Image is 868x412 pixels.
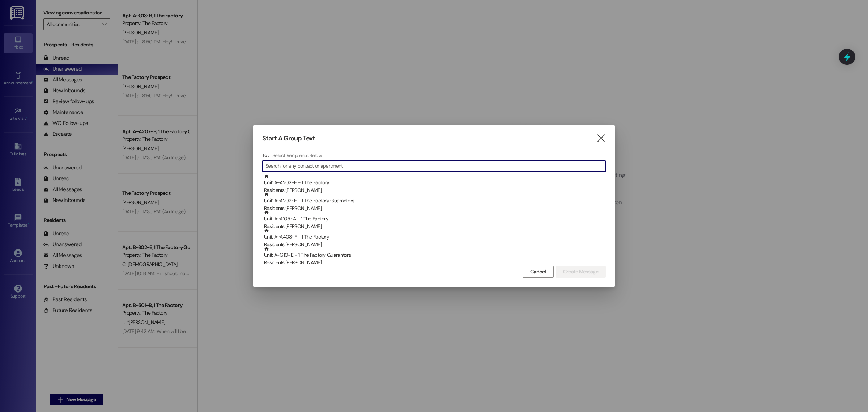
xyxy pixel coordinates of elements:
[264,259,606,266] div: Residents: [PERSON_NAME]
[262,174,606,192] div: Unit: A~A202~E - 1 The FactoryResidents:[PERSON_NAME]
[596,135,606,142] i: 
[523,266,554,278] button: Cancel
[264,241,606,248] div: Residents: [PERSON_NAME]
[262,228,606,246] div: Unit: A~A403~F - 1 The FactoryResidents:[PERSON_NAME]
[530,268,546,276] span: Cancel
[262,246,606,264] div: Unit: A~G10~E - 1 The Factory GuarantorsResidents:[PERSON_NAME]
[264,192,606,213] div: Unit: A~A202~E - 1 The Factory Guarantors
[262,192,606,210] div: Unit: A~A202~E - 1 The Factory GuarantorsResidents:[PERSON_NAME]
[264,186,606,194] div: Residents: [PERSON_NAME]
[264,210,606,231] div: Unit: A~A105~A - 1 The Factory
[264,205,606,212] div: Residents: [PERSON_NAME]
[262,134,315,143] h3: Start A Group Text
[265,161,605,171] input: Search for any contact or apartment
[563,268,598,276] span: Create Message
[264,174,606,194] div: Unit: A~A202~E - 1 The Factory
[264,246,606,267] div: Unit: A~G10~E - 1 The Factory Guarantors
[556,266,606,278] button: Create Message
[264,223,606,230] div: Residents: [PERSON_NAME]
[272,152,322,159] h4: Select Recipients Below
[264,228,606,249] div: Unit: A~A403~F - 1 The Factory
[262,152,269,159] h3: To:
[262,210,606,228] div: Unit: A~A105~A - 1 The FactoryResidents:[PERSON_NAME]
